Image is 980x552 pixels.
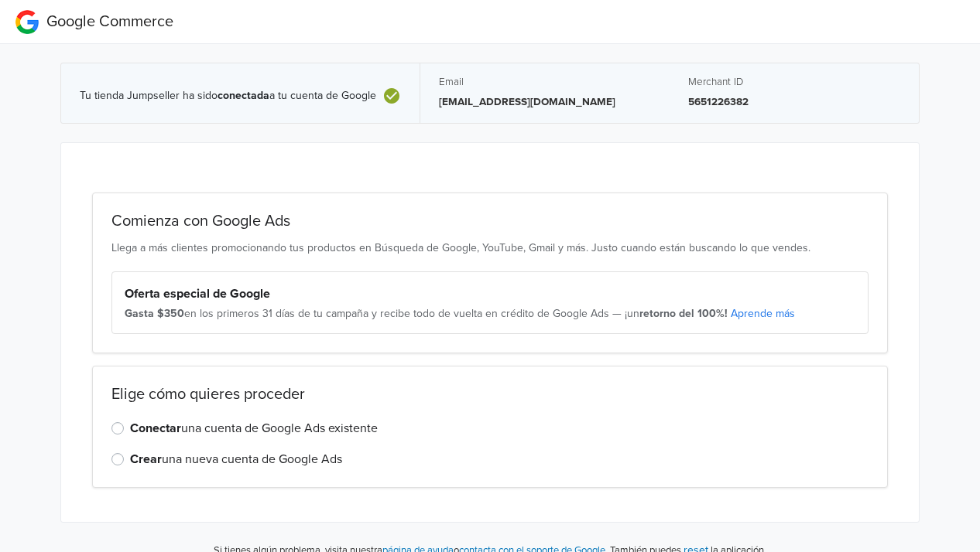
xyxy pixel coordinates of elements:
strong: retorno del 100%! [639,307,728,320]
span: Google Commerce [46,12,173,31]
a: Aprende más [731,307,795,320]
h2: Comienza con Google Ads [111,212,869,230]
strong: Oferta especial de Google [125,286,270,302]
h2: Elige cómo quieres proceder [111,385,869,404]
strong: $350 [157,307,184,320]
p: [EMAIL_ADDRESS][DOMAIN_NAME] [439,94,651,110]
strong: Conectar [130,421,181,436]
h5: Merchant ID [688,76,900,88]
label: una cuenta de Google Ads existente [130,419,378,438]
p: Llega a más clientes promocionando tus productos en Búsqueda de Google, YouTube, Gmail y más. Jus... [111,240,869,256]
h5: Email [439,76,651,88]
strong: Crear [130,451,162,467]
div: en los primeros 31 días de tu campaña y recibe todo de vuelta en crédito de Google Ads — ¡un [125,306,855,322]
strong: Gasta [125,307,154,320]
b: conectada [218,89,269,102]
p: 5651226382 [688,94,900,110]
label: una nueva cuenta de Google Ads [130,450,342,469]
span: Tu tienda Jumpseller ha sido a tu cuenta de Google [80,90,376,103]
